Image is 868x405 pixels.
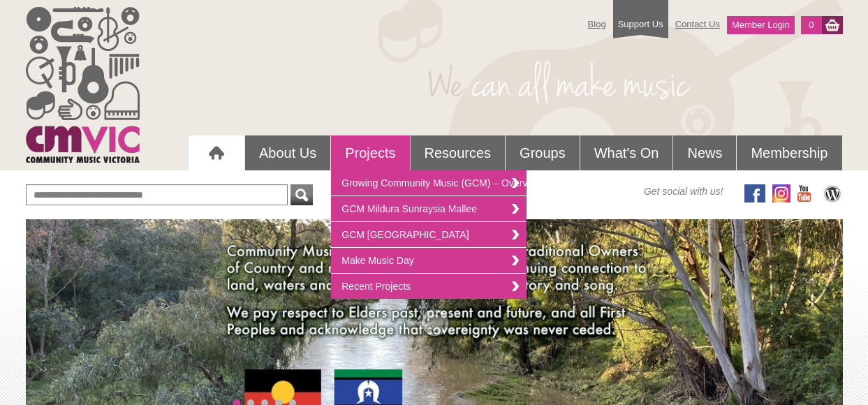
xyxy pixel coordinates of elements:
[581,12,613,36] a: Blog
[331,196,527,222] a: GCM Mildura Sunraysia Mallee
[644,184,723,198] span: Get social with us!
[331,274,527,299] a: Recent Projects
[801,16,821,34] a: 0
[331,170,527,196] a: Growing Community Music (GCM) – Overview
[822,184,843,202] img: CMVic Blog
[331,222,527,248] a: GCM [GEOGRAPHIC_DATA]
[737,135,841,170] a: Membership
[580,135,673,170] a: What's On
[506,135,580,170] a: Groups
[668,12,727,36] a: Contact Us
[673,135,736,170] a: News
[411,135,506,170] a: Resources
[26,7,140,163] img: cmvic_logo.png
[245,135,330,170] a: About Us
[331,248,527,274] a: Make Music Day
[727,16,795,34] a: Member Login
[331,135,409,170] a: Projects
[772,184,790,202] img: icon-instagram.png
